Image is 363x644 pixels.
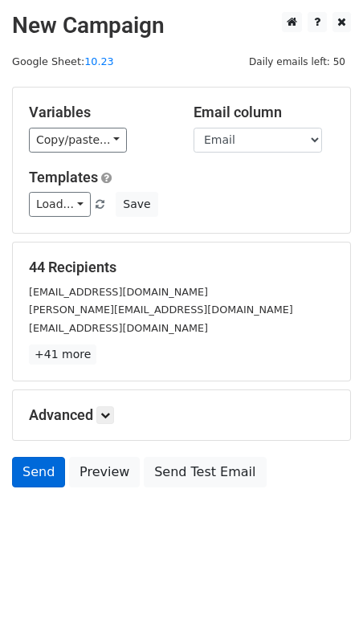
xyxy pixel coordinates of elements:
a: +41 more [29,344,96,365]
small: [PERSON_NAME][EMAIL_ADDRESS][DOMAIN_NAME] [29,304,293,316]
h5: 44 Recipients [29,259,334,276]
iframe: Chat Widget [283,567,363,644]
div: 聊天小组件 [283,567,363,644]
h5: Advanced [29,406,334,424]
a: Templates [29,169,98,185]
a: Send [12,457,65,487]
small: Google Sheet: [12,55,114,67]
a: Preview [69,457,140,487]
a: Load... [29,192,91,217]
h5: Variables [29,104,169,121]
a: Copy/paste... [29,128,127,153]
a: Send Test Email [144,457,266,487]
h2: New Campaign [12,12,351,39]
h5: Email column [194,104,334,121]
button: Save [116,192,157,217]
span: Daily emails left: 50 [243,53,351,71]
small: [EMAIL_ADDRESS][DOMAIN_NAME] [29,322,208,334]
a: 10.23 [84,55,114,67]
small: [EMAIL_ADDRESS][DOMAIN_NAME] [29,286,208,298]
a: Daily emails left: 50 [243,55,351,67]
